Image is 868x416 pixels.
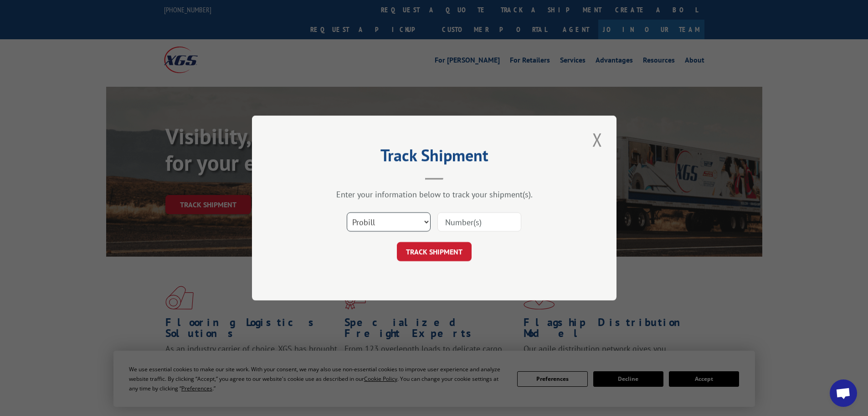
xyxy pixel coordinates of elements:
[830,379,857,407] a: Open chat
[298,149,571,166] h2: Track Shipment
[437,212,521,232] input: Number(s)
[397,242,472,261] button: TRACK SHIPMENT
[298,189,571,200] div: Enter your information below to track your shipment(s).
[590,127,605,152] button: Close modal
